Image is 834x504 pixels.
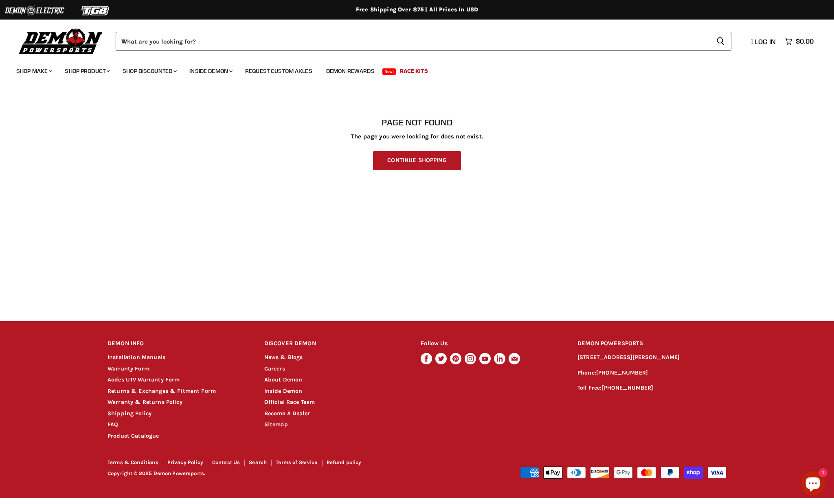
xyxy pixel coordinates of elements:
[65,3,126,18] img: TGB Logo 2
[796,37,814,45] span: $0.00
[577,334,726,353] h2: DEMON POWERSPORTS
[108,460,418,468] nav: Footer
[710,32,731,50] button: Search
[264,388,303,394] a: Inside Demon
[264,410,310,417] a: Become A Dealer
[108,459,158,465] a: Terms & Conditions
[108,118,726,127] h1: Page not found
[394,63,434,79] a: Race Kits
[577,353,726,362] p: [STREET_ADDRESS][PERSON_NAME]
[91,6,743,13] div: Free Shipping Over $75 | All Prices In USD
[108,432,159,439] a: Product Catalogue
[10,59,812,79] ul: Main menu
[108,410,151,417] a: Shipping Policy
[116,32,731,50] form: Product
[183,63,237,79] a: Inside Demon
[264,376,303,383] a: About Demon
[249,459,267,465] a: Search
[108,365,149,372] a: Warranty Form
[798,471,827,497] inbox-online-store-chat: Shopify online store chat
[276,459,317,465] a: Terms of Service
[264,421,288,428] a: Sitemap
[320,63,381,79] a: Demon Rewards
[327,459,362,465] a: Refund policy
[596,369,648,376] a: [PHONE_NUMBER]
[108,388,216,394] a: Returns & Exchanges & Fitment Form
[116,32,710,50] input: When autocomplete results are available use up and down arrows to review and enter to select
[264,399,315,405] a: Official Race Team
[264,365,285,372] a: Careers
[4,3,65,18] img: Demon Electric Logo 2
[16,26,105,55] img: Demon Powersports
[747,38,781,45] a: Log in
[577,383,726,393] p: Toll Free:
[108,334,249,353] h2: DEMON INFO
[421,334,562,353] h2: Follow Us
[108,354,165,361] a: Installation Manuals
[373,151,461,170] a: Continue Shopping
[602,384,654,391] a: [PHONE_NUMBER]
[755,37,776,46] span: Log in
[116,63,182,79] a: Shop Discounted
[382,68,396,75] span: New!
[212,459,240,465] a: Contact Us
[239,63,318,79] a: Request Custom Axles
[108,421,118,428] a: FAQ
[108,399,182,405] a: Warranty & Returns Policy
[781,35,818,47] a: $0.00
[264,354,303,361] a: News & Blogs
[108,133,726,140] p: The page you were looking for does not exist.
[167,459,203,465] a: Privacy Policy
[577,368,726,378] p: Phone:
[59,63,115,79] a: Shop Product
[264,334,406,353] h2: DISCOVER DEMON
[108,471,418,477] p: Copyright © 2025 Demon Powersports.
[108,376,180,383] a: Aodes UTV Warranty Form
[10,63,57,79] a: Shop Make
